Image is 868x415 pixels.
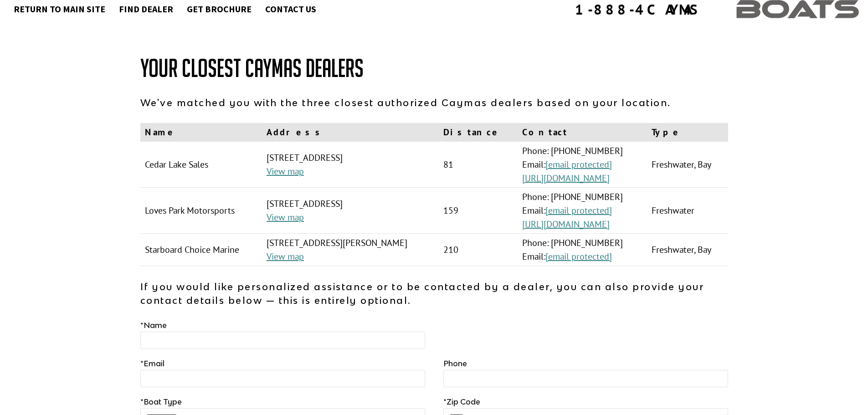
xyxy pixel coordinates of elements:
[261,3,321,15] a: Contact Us
[647,123,728,142] th: Type
[267,251,304,262] a: View map
[140,358,164,369] label: Email
[9,3,110,15] a: Return to main site
[140,188,262,234] td: Loves Park Motorsports
[518,123,647,142] th: Contact
[443,358,467,369] label: Phone
[267,211,304,223] a: View map
[140,320,167,331] label: Name
[647,188,728,234] td: Freshwater
[522,172,610,184] a: [URL][DOMAIN_NAME]
[262,142,439,188] td: [STREET_ADDRESS]
[647,142,728,188] td: Freshwater, Bay
[140,396,182,407] label: Boat Type
[140,123,262,142] th: Name
[140,234,262,266] td: Starboard Choice Marine
[647,234,728,266] td: Freshwater, Bay
[545,159,612,170] a: [email protected]
[262,188,439,234] td: [STREET_ADDRESS]
[545,251,612,262] a: [email protected]
[140,55,728,82] h1: Your Closest Caymas Dealers
[267,165,304,177] a: View map
[518,142,647,188] td: Phone: [PHONE_NUMBER] Email:
[518,188,647,234] td: Phone: [PHONE_NUMBER] Email:
[182,3,256,15] a: Get Brochure
[545,205,612,216] a: [email protected]
[114,3,178,15] a: Find Dealer
[518,234,647,266] td: Phone: [PHONE_NUMBER] Email:
[140,142,262,188] td: Cedar Lake Sales
[439,234,518,266] td: 210
[140,96,728,109] p: We've matched you with the three closest authorized Caymas dealers based on your location.
[443,396,480,407] label: Zip Code
[439,188,518,234] td: 159
[140,280,728,307] p: If you would like personalized assistance or to be contacted by a dealer, you can also provide yo...
[439,142,518,188] td: 81
[522,218,610,230] a: [URL][DOMAIN_NAME]
[262,234,439,266] td: [STREET_ADDRESS][PERSON_NAME]
[439,123,518,142] th: Distance
[262,123,439,142] th: Address
[575,2,700,16] div: 1-888-4CAYMAS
